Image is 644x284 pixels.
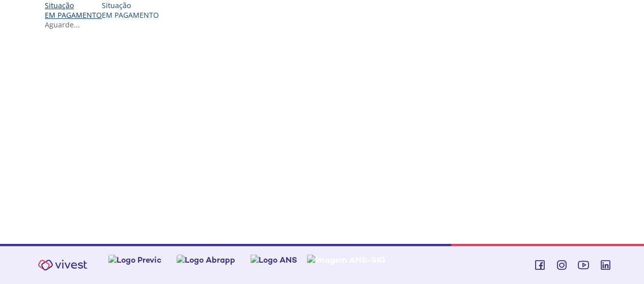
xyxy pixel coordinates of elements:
iframe: Iframe [45,40,607,223]
img: Vivest [32,254,93,276]
div: Situação [45,1,102,10]
img: Imagem ANS-SIG [307,255,385,265]
img: Logo Previc [108,255,161,265]
div: Situação [102,1,159,10]
img: Logo ANS [250,255,297,265]
img: Logo Abrapp [177,255,235,265]
div: Aguarde... [45,20,607,29]
span: EM PAGAMENTO [102,10,159,20]
span: EM PAGAMENTO [45,10,102,20]
section: <span lang="en" dir="ltr">IFrameProdutos</span> [45,40,607,225]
